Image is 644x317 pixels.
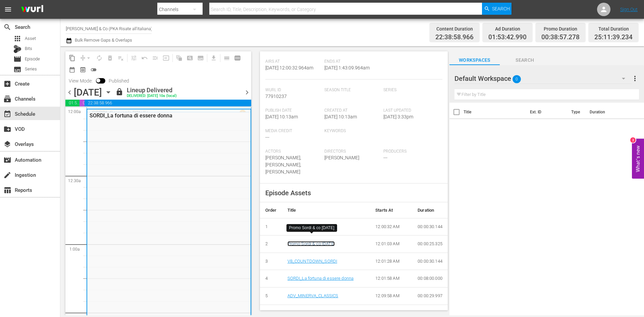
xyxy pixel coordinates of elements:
[287,241,335,246] a: Promo Sordi & co [DATE]
[127,87,177,94] div: Lineup Delivered
[67,53,77,63] span: Copy Lineup
[79,100,85,106] span: 00:38:57.278
[4,5,12,13] span: menu
[67,64,77,75] span: Month Calendar View
[13,55,21,63] span: Episode
[526,103,567,121] th: Ext. ID
[265,59,321,64] span: Airs At
[324,128,380,134] span: Keywords
[632,139,644,178] button: Open Feedback Widget
[16,2,48,17] img: ans4CAIJ8jUAAAAAAAAAAAAAAAAAAAAAAAAgQb4GAAAAAAAAAAAAAAAAAAAAAAAAJMjXAAAAAAAAAAAAAAAAAAAAAAAAgAT5G...
[79,66,86,73] span: preview_outlined
[65,100,79,106] span: 01:53:42.990
[65,78,96,84] span: View Mode:
[13,65,21,73] span: Series
[126,51,139,64] span: Customize Events
[234,55,241,61] span: calendar_view_week_outlined
[488,24,527,34] div: Ad Duration
[139,53,150,63] span: Revert to Primary Episode
[13,35,21,43] span: Asset
[127,94,177,98] div: DELIVERED: [DATE] 10a (local)
[383,149,439,154] span: Producers
[630,137,636,143] div: 2
[324,114,357,119] span: [DATE] 10:13am
[287,259,337,264] a: V8_COUNTDOWN_SORDI
[370,218,412,235] td: 12:00:32 AM
[115,88,123,96] span: lock
[65,88,74,97] span: chevron_left
[412,287,448,305] td: 00:00:29.997
[25,66,37,72] span: Series
[324,108,380,113] span: Created At
[96,78,101,83] span: Toggle to switch from Published to Draft view.
[184,53,195,63] span: Create Search Block
[74,38,132,43] span: Bulk Remove Gaps & Overlaps
[586,103,626,121] th: Duration
[488,34,527,41] span: 01:53:42.990
[370,202,412,218] th: Starts At
[482,3,512,15] button: Search
[631,70,639,87] button: more_vert
[265,128,321,134] span: Media Credit
[324,65,370,70] span: [DATE] 1:43:09.964am
[150,53,161,63] span: Fill episodes with ad slates
[449,56,500,64] span: Workspaces
[88,64,99,75] span: 24 hours Lineup View is OFF
[25,56,40,62] span: Episode
[541,34,580,41] span: 00:38:57.278
[3,156,11,164] span: Automation
[260,218,282,235] td: 1
[90,66,97,73] span: toggle_off
[25,45,32,52] span: Bits
[383,88,439,93] span: Series
[492,3,510,15] span: Search
[370,287,412,305] td: 12:09:58 AM
[3,110,11,118] span: Schedule
[620,7,638,12] a: Sign Out
[435,24,474,34] div: Content Duration
[3,171,11,179] span: Ingestion
[260,202,282,218] th: Order
[13,45,21,53] div: Bits
[289,225,334,231] div: Promo Sordi & co [DATE]
[265,94,287,99] span: 77910237
[383,114,413,119] span: [DATE] 3:33pm
[74,87,102,98] div: [DATE]
[105,53,115,63] span: Select an event to delete
[412,235,448,253] td: 00:00:25.325
[25,35,36,42] span: Asset
[541,24,580,34] div: Promo Duration
[412,253,448,270] td: 00:00:30.144
[383,108,439,113] span: Last Updated
[115,53,126,63] span: Clear Lineup
[435,34,474,41] span: 22:38:58.966
[412,218,448,235] td: 00:00:30.144
[105,78,132,84] span: Published
[260,235,282,253] td: 2
[265,189,311,197] span: Episode Assets
[265,149,321,154] span: Actors
[77,53,94,63] span: Remove Gaps & Overlaps
[370,235,412,253] td: 12:01:03 AM
[631,74,639,83] span: more_vert
[69,55,75,61] span: content_copy
[287,276,354,281] a: SORDI_La fortuna di essere donna
[3,95,11,103] span: Channels
[265,65,313,70] span: [DATE] 12:00:32.964am
[500,56,550,64] span: Search
[77,64,88,75] span: View Backup
[324,155,359,160] span: [PERSON_NAME]
[260,253,282,270] td: 3
[412,270,448,287] td: 00:08:00.000
[265,155,301,174] span: [PERSON_NAME],[PERSON_NAME],[PERSON_NAME]
[370,253,412,270] td: 12:01:28 AM
[594,24,633,34] div: Total Duration
[594,34,633,41] span: 25:11:39.234
[243,88,251,97] span: chevron_right
[454,69,632,88] div: Default Workspace
[260,287,282,305] td: 5
[94,53,105,63] span: Loop Content
[260,270,282,287] td: 4
[161,53,171,63] span: Update Metadata from Key Asset
[206,51,219,64] span: Download as CSV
